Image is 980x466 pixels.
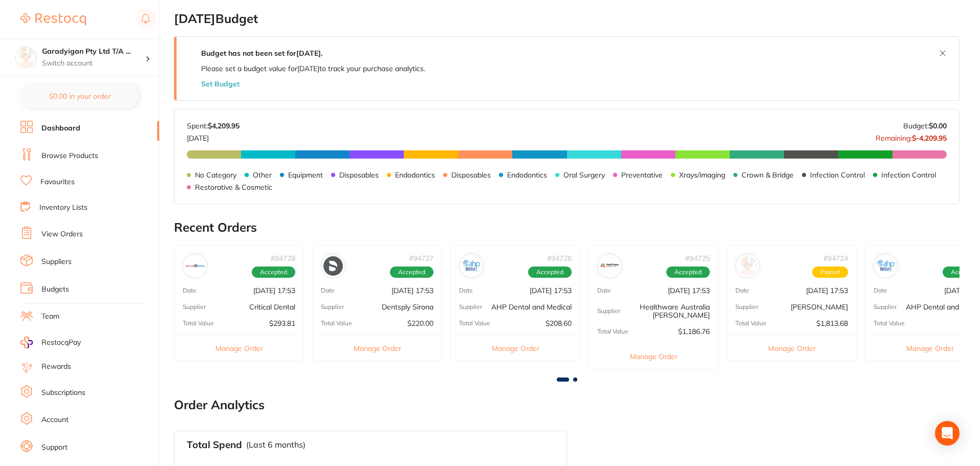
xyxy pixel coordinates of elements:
[271,254,295,262] p: # 94728
[823,254,848,262] p: # 94724
[321,303,344,310] p: Supplier
[42,47,145,57] h4: Garadyigan Pty Ltd T/A Annandale Dental
[175,336,303,361] button: Manage Order
[249,303,295,311] p: Critical Dental
[668,286,710,295] p: [DATE] 17:53
[409,254,433,262] p: # 94727
[41,123,80,134] a: Dashboard
[727,336,856,361] button: Manage Order
[288,171,323,179] p: Equipment
[174,12,960,26] h2: [DATE] Budget
[876,256,896,276] img: AHP Dental and Medical
[41,229,83,239] a: View Orders
[183,303,206,310] p: Supplier
[41,415,69,425] a: Account
[313,336,442,361] button: Manage Order
[41,338,81,348] span: RestocqPay
[810,171,865,179] p: Infection Control
[929,121,947,130] strong: $0.00
[451,171,491,179] p: Disposables
[16,47,36,68] img: Garadyigan Pty Ltd T/A Annandale Dental
[507,171,547,179] p: Endodontics
[459,303,482,310] p: Supplier
[20,337,81,348] a: RestocqPay
[391,286,433,295] p: [DATE] 17:53
[620,303,710,319] p: Healthware Australia [PERSON_NAME]
[195,183,272,191] p: Restorative & Cosmetic
[597,287,611,294] p: Date
[881,171,936,179] p: Infection Control
[528,267,572,278] span: Accepted
[874,303,897,310] p: Supplier
[874,320,905,327] p: Total Value
[407,319,433,327] p: $220.00
[195,171,236,179] p: No Category
[912,134,947,143] strong: $-4,209.95
[187,439,242,451] h3: Total Spend
[459,287,473,294] p: Date
[174,220,960,235] h2: Recent Orders
[183,287,197,294] p: Date
[42,58,145,69] p: Switch account
[597,328,628,335] p: Total Value
[41,284,69,295] a: Budgets
[321,287,335,294] p: Date
[678,327,710,336] p: $1,186.76
[382,303,433,311] p: Dentsply Sirona
[41,257,72,267] a: Suppliers
[20,8,86,31] a: Restocq Logo
[791,303,848,311] p: [PERSON_NAME]
[39,203,88,213] a: Inventory Lists
[685,254,710,262] p: # 94725
[208,121,239,130] strong: $4,209.95
[874,287,887,294] p: Date
[20,13,86,26] img: Restocq Logo
[41,362,71,372] a: Rewards
[547,254,572,262] p: # 94726
[252,267,295,278] span: Accepted
[735,303,758,310] p: Supplier
[903,122,947,130] p: Budget:
[462,256,481,276] img: AHP Dental and Medical
[546,319,572,327] p: $208.60
[390,267,433,278] span: Accepted
[738,256,757,276] img: Henry Schein Halas
[41,388,85,398] a: Subscriptions
[742,171,794,179] p: Crown & Bridge
[600,256,619,276] img: Healthware Australia Ridley
[201,49,322,58] strong: Budget has not been set for [DATE] .
[187,130,239,142] p: [DATE]
[816,319,848,327] p: $1,813.68
[185,256,205,276] img: Critical Dental
[41,151,98,161] a: Browse Products
[183,320,214,327] p: Total Value
[666,267,710,278] span: Accepted
[806,286,848,295] p: [DATE] 17:53
[41,312,59,322] a: Team
[20,84,139,108] button: $0.00 in your order
[395,171,435,179] p: Endodontics
[246,440,306,449] p: (Last 6 months)
[41,442,68,453] a: Support
[679,171,725,179] p: Xrays/imaging
[40,177,75,187] a: Favourites
[735,320,767,327] p: Total Value
[563,171,605,179] p: Oral Surgery
[491,303,572,311] p: AHP Dental and Medical
[597,307,620,315] p: Supplier
[530,286,572,295] p: [DATE] 17:53
[812,267,848,278] span: Placed
[589,344,718,369] button: Manage Order
[201,80,239,88] button: Set Budget
[621,171,663,179] p: Preventative
[174,398,960,412] h2: Order Analytics
[339,171,379,179] p: Disposables
[253,286,295,295] p: [DATE] 17:53
[20,337,33,348] img: RestocqPay
[876,130,947,142] p: Remaining:
[323,256,343,276] img: Dentsply Sirona
[735,287,749,294] p: Date
[451,336,580,361] button: Manage Order
[269,319,295,327] p: $293.81
[201,64,425,73] p: Please set a budget value for [DATE] to track your purchase analytics.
